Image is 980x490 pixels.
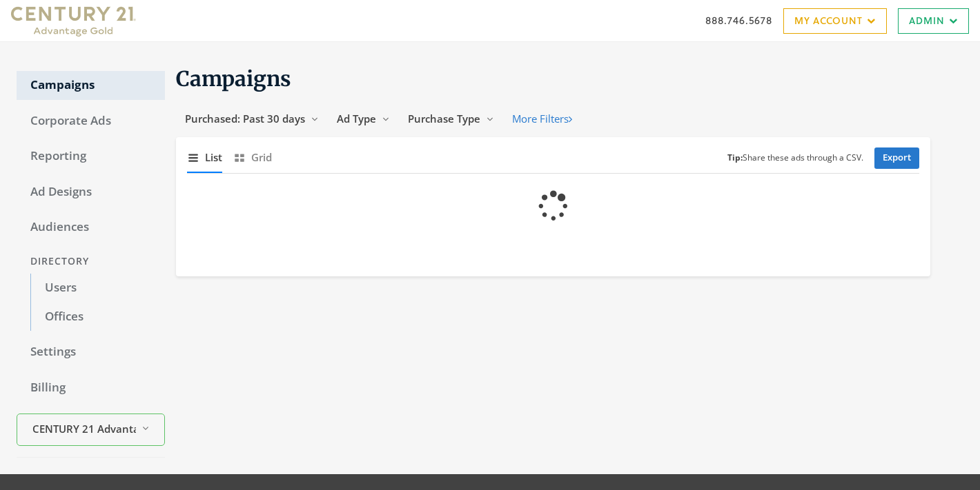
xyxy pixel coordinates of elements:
[17,338,165,367] a: Settings
[705,13,772,28] a: 888.746.5678
[30,274,165,303] a: Users
[233,143,272,172] button: Grid
[783,8,887,34] a: My Account
[187,143,222,172] button: List
[727,152,863,165] small: Share these ads through a CSV.
[503,106,581,132] button: More Filters
[17,249,165,274] div: Directory
[32,421,136,437] span: CENTURY 21 Advantage Gold
[176,106,328,132] button: Purchased: Past 30 days
[727,152,743,163] b: Tip:
[205,150,222,165] span: List
[328,106,399,132] button: Ad Type
[17,178,165,207] a: Ad Designs
[17,71,165,100] a: Campaigns
[176,65,291,92] span: Campaigns
[874,147,919,169] a: Export
[30,303,165,331] a: Offices
[17,142,165,171] a: Reporting
[337,112,376,125] span: Ad Type
[408,112,480,125] span: Purchase Type
[17,107,165,136] a: Corporate Ads
[17,414,165,446] button: CENTURY 21 Advantage Gold
[898,8,969,34] a: Admin
[185,112,305,125] span: Purchased: Past 30 days
[251,150,272,165] span: Grid
[11,3,136,38] img: Adwerx
[17,374,165,402] a: Billing
[399,106,503,132] button: Purchase Type
[17,213,165,242] a: Audiences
